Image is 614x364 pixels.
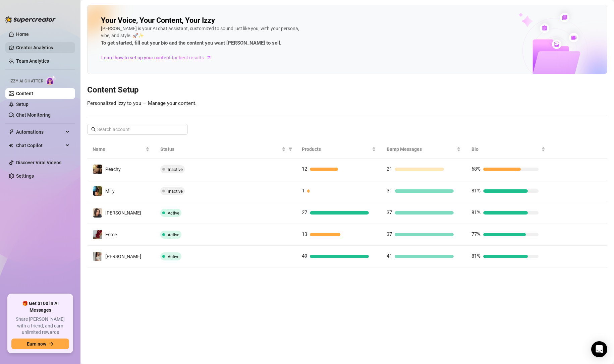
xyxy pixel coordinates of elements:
span: 81% [471,209,481,216]
span: Active [168,254,179,259]
span: 13 [302,231,307,237]
img: Milly [93,186,102,196]
span: Share [PERSON_NAME] with a friend, and earn unlimited rewards [11,316,69,336]
span: 31 [387,188,392,194]
span: Personalized Izzy to you — Manage your content. [87,100,197,106]
img: Chat Copilot [9,143,13,148]
a: Creator Analytics [16,42,70,53]
span: [PERSON_NAME] [105,210,141,216]
span: Izzy AI Chatter [9,78,43,84]
a: Content [16,91,33,96]
img: logo-BBDzfeDw.svg [5,16,56,23]
span: Esme [105,232,117,237]
span: Bio [471,145,540,153]
span: 🎁 Get $100 in AI Messages [11,300,69,313]
th: Products [296,140,381,159]
span: 81% [471,188,481,194]
span: Earn now [27,341,46,347]
span: Chat Copilot [16,140,64,151]
span: 49 [302,253,307,259]
a: Team Analytics [16,58,49,64]
img: Esme [93,230,102,239]
th: Bump Messages [381,140,466,159]
span: 27 [302,209,307,216]
span: Products [302,145,371,153]
span: Bump Messages [387,145,455,153]
span: [PERSON_NAME] [105,254,141,259]
span: search [91,127,96,132]
span: Inactive [168,167,183,172]
span: 81% [471,253,481,259]
span: 37 [387,231,392,237]
span: Active [168,232,179,237]
th: Bio [466,140,551,159]
span: thunderbolt [9,129,14,135]
h2: Your Voice, Your Content, Your Izzy [101,16,215,25]
a: Setup [16,102,29,107]
img: Peachy [93,165,102,174]
img: AI Chatter [46,75,56,85]
span: Status [160,145,280,153]
span: Active [168,210,179,216]
a: Learn how to set up your content for best results [101,52,217,63]
img: ai-chatter-content-library-cLFOSyPT.png [503,5,607,74]
a: Discover Viral Videos [16,160,61,165]
span: filter [288,147,292,151]
span: 21 [387,166,392,172]
div: Open Intercom Messenger [591,341,607,357]
span: arrow-right [49,342,54,346]
span: 41 [387,253,392,259]
span: Inactive [168,189,183,194]
span: arrow-right [206,54,212,61]
span: Learn how to set up your content for best results [101,54,204,61]
a: Home [16,32,29,37]
span: 1 [302,188,304,194]
span: Name [93,145,144,153]
span: 37 [387,209,392,216]
span: 77% [471,231,481,237]
a: Chat Monitoring [16,112,51,118]
div: [PERSON_NAME] is your AI chat assistant, customized to sound just like you, with your persona, vi... [101,25,302,47]
span: Milly [105,188,115,194]
button: Earn nowarrow-right [11,339,69,349]
strong: To get started, fill out your bio and the content you want [PERSON_NAME] to sell. [101,40,281,46]
span: Automations [16,127,64,137]
span: Peachy [105,167,121,172]
img: Nina [93,208,102,218]
a: Settings [16,173,34,179]
span: filter [287,144,294,154]
th: Status [155,140,296,159]
span: 68% [471,166,481,172]
h3: Content Setup [87,85,607,96]
input: Search account [97,126,178,133]
th: Name [87,140,155,159]
img: Nina [93,252,102,261]
span: 12 [302,166,307,172]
